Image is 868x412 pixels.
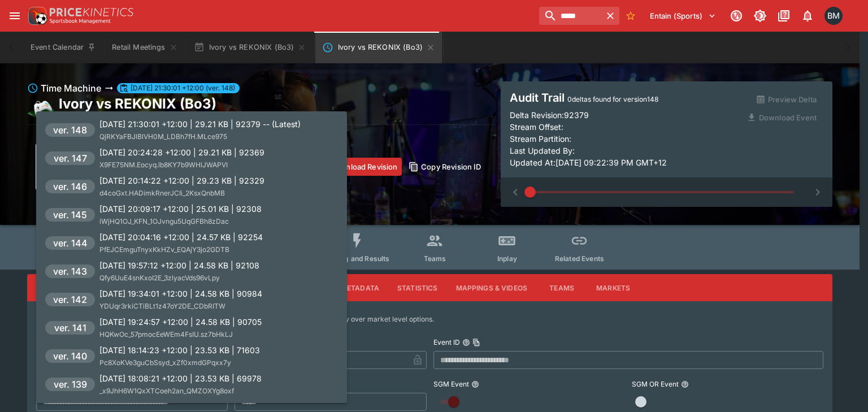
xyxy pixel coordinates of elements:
[54,378,87,391] h6: ver. 139
[99,358,231,367] span: Pc8XoKVe3guCbSsyd_xZf0xmdGPqxx7y
[99,175,264,187] p: [DATE] 20:14:22 +12:00 | 29.23 KB | 92329
[53,349,87,363] h6: ver. 140
[53,264,87,278] h6: ver. 143
[99,217,229,225] span: iWjHQ1OJ_KFN_1OJvngu5UqGFBh8zDac
[99,302,225,310] span: YDUqr3rkiCTiBLt1z47oY2DE_CDbRITW
[99,203,262,215] p: [DATE] 20:09:17 +12:00 | 25.01 KB | 92308
[99,118,301,130] p: [DATE] 21:30:01 +12:00 | 29.21 KB | 92379 -- (Latest)
[99,274,220,282] span: Qfy6UuE4snKxoI2E_3zlyacVds96vLpy
[99,330,233,339] span: HQKwOc_57pmocEeWEm4FsIU.sz7bHkLJ
[99,231,263,243] p: [DATE] 20:04:16 +12:00 | 24.57 KB | 92254
[99,387,234,395] span: _x9JhH6W1QxXTCoeh2an_QMZOXYg8oxf
[54,151,87,165] h6: ver. 147
[53,236,88,250] h6: ver. 144
[99,288,262,300] p: [DATE] 19:34:01 +12:00 | 24.58 KB | 90984
[54,321,86,335] h6: ver. 141
[53,293,87,306] h6: ver. 142
[99,259,259,271] p: [DATE] 19:57:12 +12:00 | 24.58 KB | 92108
[99,132,227,141] span: QjRKYaFBJlBlVH0M_LDBh7fH.MLce975
[99,344,260,356] p: [DATE] 18:14:23 +12:00 | 23.53 KB | 71603
[99,161,228,169] span: X9FE75NM.Eocyq.lb8KY7b9WHlJWAPVI
[99,372,262,384] p: [DATE] 18:08:21 +12:00 | 23.53 KB | 69978
[99,146,264,158] p: [DATE] 20:24:28 +12:00 | 29.21 KB | 92369
[99,316,262,328] p: [DATE] 19:24:57 +12:00 | 24.58 KB | 90705
[99,245,229,254] span: PfEJCEmguTnyxKkHZv_EQAjY3jo2GDTB
[53,123,87,137] h6: ver. 148
[53,208,87,222] h6: ver. 145
[99,189,225,197] span: d4coGxt.HADimkRnerJCIi_2KsxQnbMB
[53,180,87,193] h6: ver. 146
